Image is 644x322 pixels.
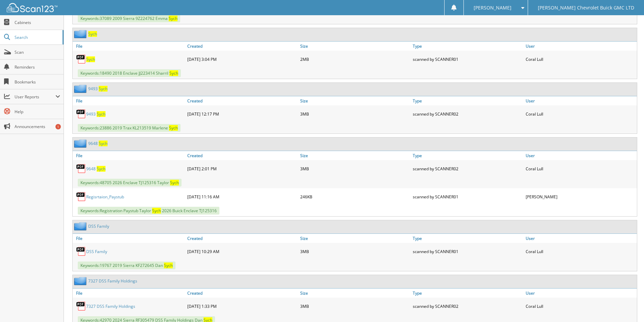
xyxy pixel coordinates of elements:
a: Size [299,151,411,160]
span: Reminders [15,64,60,70]
img: folder2.png [74,30,88,38]
a: User [524,42,637,51]
div: Coral Lull [524,107,637,121]
div: 3MB [299,299,411,313]
div: 3MB [299,107,411,121]
a: 9493 Sych [86,111,105,117]
span: Help [15,109,60,115]
a: File [73,96,186,105]
span: Scan [15,49,60,55]
div: [DATE] 10:29 AM [186,245,299,258]
div: 3MB [299,162,411,175]
a: Type [411,151,524,160]
div: [DATE] 11:16 AM [186,190,299,203]
div: scanned by SCANNER01 [411,52,524,66]
div: scanned by SCANNER01 [411,245,524,258]
span: S y c h [86,56,95,62]
div: [PERSON_NAME] [524,190,637,203]
span: S y c h [169,70,178,76]
span: [PERSON_NAME] Chevrolet Buick GMC LTD [538,6,634,10]
span: S y c h [97,111,105,117]
div: 2MB [299,52,411,66]
span: S y c h [97,166,105,172]
img: folder2.png [74,277,88,285]
span: Search [15,34,59,40]
a: Created [186,234,299,243]
span: Announcements [15,124,60,129]
div: Coral Lull [524,52,637,66]
img: folder2.png [74,84,88,93]
iframe: Chat Widget [610,290,644,322]
span: S y c h [164,263,173,268]
a: File [73,151,186,160]
img: PDF.png [76,192,86,202]
div: 3MB [299,245,411,258]
img: folder2.png [74,222,88,230]
a: Created [186,96,299,105]
a: Size [299,42,411,51]
a: 9648 Sych [88,141,108,146]
span: [PERSON_NAME] [474,6,511,10]
a: Size [299,234,411,243]
span: S y c h [88,31,97,37]
div: scanned by SCANNER01 [411,190,524,203]
img: PDF.png [76,301,86,311]
img: PDF.png [76,109,86,119]
a: Type [411,289,524,298]
a: File [73,234,186,243]
span: Keywords: 1 9 7 6 7 2 0 1 9 S i e r r a K F 2 7 2 6 4 5 D a n [78,262,175,269]
img: PDF.png [76,54,86,64]
img: scan123-logo-white.svg [7,3,57,12]
a: Created [186,151,299,160]
div: [DATE] 2:01 PM [186,162,299,175]
span: S y c h [99,141,108,146]
div: scanned by SCANNER02 [411,162,524,175]
div: Coral Lull [524,162,637,175]
a: Type [411,234,524,243]
span: S y c h [169,125,178,131]
a: 9648 Sych [86,166,105,172]
span: S y c h [99,86,108,92]
span: Keywords: 1 8 4 9 0 2 0 1 8 E n c l a v e J J 2 2 3 4 1 4 S h a r r i l [78,69,181,77]
a: File [73,289,186,298]
span: Cabinets [15,20,60,25]
a: 7327 DSS Family Holdings [88,278,137,284]
span: User Reports [15,94,55,100]
div: scanned by SCANNER02 [411,299,524,313]
a: Created [186,42,299,51]
span: S y c h [170,180,179,185]
div: 246KB [299,190,411,203]
img: folder2.png [74,139,88,148]
div: [DATE] 1:33 PM [186,299,299,313]
span: Bookmarks [15,79,60,85]
div: Coral Lull [524,245,637,258]
a: User [524,289,637,298]
a: Created [186,289,299,298]
a: File [73,42,186,51]
span: Keywords: 2 3 8 8 6 2 0 1 9 T r a x K L 2 1 3 5 1 9 M a r l e n e [78,124,181,132]
a: 7327 DSS Family Holdings [86,303,135,309]
div: scanned by SCANNER02 [411,107,524,121]
span: Keywords: 3 7 0 8 9 2 0 0 9 S i e r r a 9 Z 2 2 4 7 6 2 E m m a [78,15,180,22]
a: User [524,96,637,105]
a: Regisrtaion_Paystub [86,194,124,200]
a: Size [299,96,411,105]
a: DSS Family [86,249,107,254]
div: 1 [55,124,61,129]
a: Sych [86,56,95,62]
a: Sych [88,31,97,37]
a: User [524,234,637,243]
a: Size [299,289,411,298]
img: PDF.png [76,164,86,174]
span: S y c h [169,16,177,21]
span: S y c h [152,208,161,214]
a: Type [411,96,524,105]
a: Type [411,42,524,51]
a: 9493 Sych [88,86,108,92]
span: Keywords: 4 8 7 0 5 2 0 2 6 E n c l a v e T J 1 2 5 3 1 6 T a y l o r [78,179,182,187]
div: Coral Lull [524,299,637,313]
a: User [524,151,637,160]
div: [DATE] 12:17 PM [186,107,299,121]
div: [DATE] 3:04 PM [186,52,299,66]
